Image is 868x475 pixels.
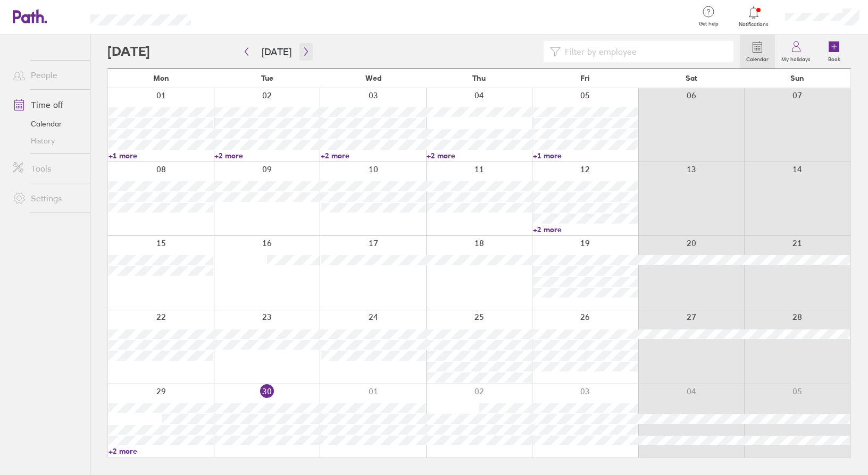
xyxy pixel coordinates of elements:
[817,35,851,69] a: Book
[321,151,425,160] a: +2 more
[153,74,169,82] span: Mon
[108,151,213,160] a: +1 more
[4,115,90,132] a: Calendar
[4,132,90,149] a: History
[740,53,775,63] label: Calendar
[691,21,726,27] span: Get help
[775,35,817,69] a: My holidays
[533,151,638,160] a: +1 more
[4,158,90,179] a: Tools
[561,41,727,62] input: Filter by employee
[740,35,775,69] a: Calendar
[472,74,486,82] span: Thu
[822,53,847,63] label: Book
[737,21,771,28] span: Notifications
[253,43,300,61] button: [DATE]
[4,94,90,115] a: Time off
[686,74,697,82] span: Sat
[261,74,273,82] span: Tue
[108,446,213,456] a: +2 more
[790,74,804,82] span: Sun
[4,64,90,86] a: People
[214,151,319,160] a: +2 more
[427,151,531,160] a: +2 more
[4,188,90,209] a: Settings
[365,74,381,82] span: Wed
[580,74,590,82] span: Fri
[737,5,771,28] a: Notifications
[533,225,638,234] a: +2 more
[775,53,817,63] label: My holidays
